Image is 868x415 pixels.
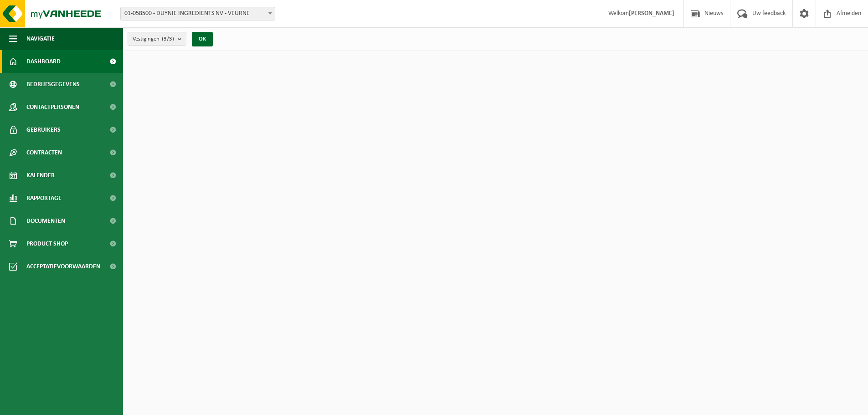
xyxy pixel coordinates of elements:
span: Bedrijfsgegevens [26,73,80,96]
span: Documenten [26,210,65,232]
span: Vestigingen [133,32,174,46]
span: Navigatie [26,27,55,50]
button: Vestigingen(3/3) [128,32,186,46]
button: OK [192,32,213,46]
span: 01-058500 - DUYNIE INGREDIENTS NV - VEURNE [120,7,275,20]
span: Contracten [26,141,62,164]
span: Gebruikers [26,118,61,141]
count: (3/3) [162,36,174,42]
span: Acceptatievoorwaarden [26,255,100,278]
span: Rapportage [26,187,62,210]
span: Contactpersonen [26,96,79,118]
span: Dashboard [26,50,61,73]
span: Kalender [26,164,55,187]
span: 01-058500 - DUYNIE INGREDIENTS NV - VEURNE [121,7,275,20]
span: Product Shop [26,232,68,255]
strong: [PERSON_NAME] [629,10,674,17]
